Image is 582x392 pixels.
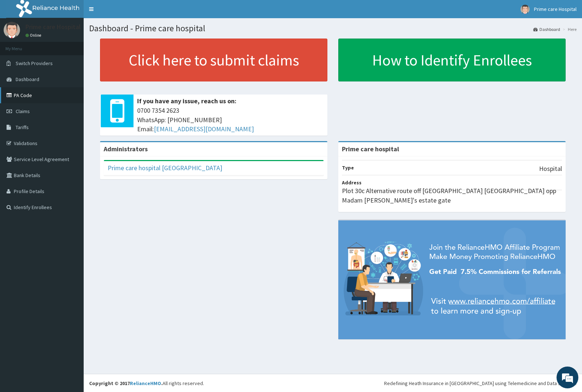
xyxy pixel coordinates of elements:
[108,164,222,172] a: Prime care hospital [GEOGRAPHIC_DATA]
[561,26,577,32] li: Here
[137,97,236,105] b: If you have any issue, reach us on:
[42,92,100,165] span: We're online!
[38,41,122,50] div: Chat with us now
[100,39,327,81] a: Click here to submit claims
[338,220,566,339] img: provider-team-banner.png
[4,22,20,38] img: User Image
[25,33,43,38] a: Online
[342,186,562,205] p: Plot 30c Alternative route off [GEOGRAPHIC_DATA] [GEOGRAPHIC_DATA] opp Madam [PERSON_NAME]'s esta...
[534,6,577,12] span: Prime care Hospital
[521,5,530,14] img: User Image
[4,199,139,224] textarea: Type your message and hit 'Enter'
[539,164,562,173] p: Hospital
[533,26,560,32] a: Dashboard
[13,36,29,55] img: d_794563401_company_1708531726252_794563401
[16,76,39,83] span: Dashboard
[130,380,161,387] a: RelianceHMO
[25,24,81,30] p: Prime care Hospital
[104,145,148,153] b: Administrators
[154,125,254,133] a: [EMAIL_ADDRESS][DOMAIN_NAME]
[16,124,29,131] span: Tariffs
[342,145,399,153] strong: Prime care hospital
[16,60,53,67] span: Switch Providers
[384,380,577,387] div: Redefining Heath Insurance in [GEOGRAPHIC_DATA] using Telemedicine and Data Science!
[342,179,362,186] b: Address
[137,106,324,134] span: 0700 7354 2623 WhatsApp: [PHONE_NUMBER] Email:
[89,24,577,33] h1: Dashboard - Prime care hospital
[338,39,566,81] a: How to Identify Enrollees
[119,4,137,21] div: Minimize live chat window
[16,108,30,115] span: Claims
[89,380,163,387] strong: Copyright © 2017 .
[342,164,354,171] b: Type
